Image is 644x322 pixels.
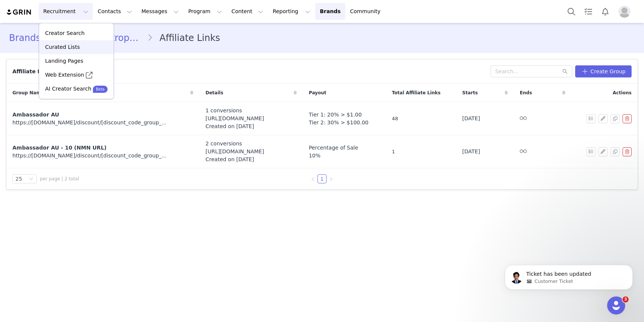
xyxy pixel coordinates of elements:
[205,89,223,96] span: Details
[6,59,638,190] article: Affiliate Link Groups
[520,89,532,96] span: Ends
[12,112,59,118] span: Ambassador AU
[386,102,456,135] td: 48
[39,3,93,20] button: Recruitment
[45,71,84,79] p: Web Extension
[93,3,137,20] button: Contacts
[45,57,83,65] p: Landing Pages
[205,107,242,115] span: 1 conversions
[309,152,320,160] span: 10%
[9,31,47,45] a: Brands
[580,3,597,20] a: Tasks
[96,86,105,92] p: Beta
[205,156,254,163] span: Created on [DATE]
[205,122,254,130] span: Created on [DATE]
[462,115,480,121] span: [DATE]
[623,296,629,302] span: 3
[308,174,317,183] li: Previous Page
[607,296,625,314] iframe: Intercom live chat
[562,69,568,74] i: icon: search
[12,145,106,151] a: Ambassador AU - 10 (NMN URL)
[137,3,183,20] button: Messages
[309,144,358,152] span: Percentage of Sale
[29,177,33,182] i: icon: down
[462,148,480,154] span: [DATE]
[618,6,630,18] img: placeholder-profile.jpg
[614,6,638,18] button: Profile
[563,3,580,20] button: Search
[205,148,264,156] span: [URL][DOMAIN_NAME]
[12,153,308,159] span: https://[DOMAIN_NAME]/discount/[discount_code_group_10010003]?redirect=%2Fproducts%2Fnmn-powder%2F
[15,175,22,183] div: 25
[12,119,311,125] span: https://[DOMAIN_NAME]/discount/[discount_code_group_10009772]?redirect=%2Fcollections%2Fall-produ...
[12,145,106,151] span: Ambassador AU - 10 (NMN URL)
[205,115,264,122] span: [URL][DOMAIN_NAME]
[12,112,59,118] a: Ambassador AU
[311,177,315,181] i: icon: left
[329,177,333,181] i: icon: right
[392,89,440,96] span: Total Affiliate Links
[6,9,32,16] img: grin logo
[491,65,572,77] input: Search...
[309,119,369,127] span: Tier 2: 30% > $100.00
[40,175,79,182] span: per page | 2 total
[346,3,389,20] a: Community
[309,111,362,119] span: Tier 1: 20% > $1.00
[45,43,80,51] p: Curated Lists
[205,140,242,148] span: 2 conversions
[327,174,336,183] li: Next Page
[317,174,327,183] li: 1
[12,89,44,96] span: Group Name
[184,3,226,20] button: Program
[386,135,456,168] td: 1
[45,85,91,93] p: AI Creator Search
[494,249,644,302] iframe: Intercom notifications message
[45,29,85,37] p: Creator Search
[309,89,327,96] span: Payout
[268,3,315,20] button: Reporting
[575,65,632,77] button: Create Group
[12,68,83,76] div: Affiliate Link Groups (2)
[597,3,614,20] button: Notifications
[227,3,268,20] button: Content
[571,85,638,101] div: Actions
[315,3,345,20] a: Brands
[462,89,478,96] span: Starts
[318,175,326,183] a: 1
